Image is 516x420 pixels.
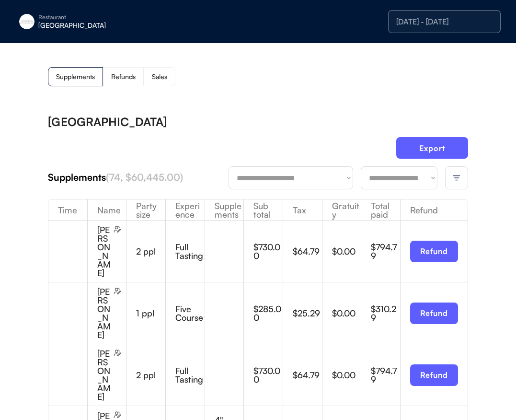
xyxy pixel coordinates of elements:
[136,309,165,317] div: 1 ppl
[244,201,283,219] div: Sub total
[114,225,121,233] img: users-edit.svg
[48,206,87,214] div: Time
[283,206,322,214] div: Tax
[205,201,244,219] div: Supplements
[136,247,165,256] div: 2 ppl
[38,22,159,29] div: [GEOGRAPHIC_DATA]
[396,18,493,25] div: [DATE] - [DATE]
[410,241,458,262] button: Refund
[38,14,159,20] div: Restaurant
[371,243,400,260] div: $794.79
[97,287,112,339] div: [PERSON_NAME]
[396,137,468,159] button: Export
[293,309,322,317] div: $25.29
[293,247,322,256] div: $64.79
[253,304,283,322] div: $285.00
[106,171,183,183] font: (74, $60,445.00)
[88,206,126,214] div: Name
[452,174,461,182] img: filter-lines.svg
[111,73,136,80] div: Refunds
[371,304,400,322] div: $310.29
[48,171,229,184] div: Supplements
[253,366,283,384] div: $730.00
[332,371,361,379] div: $0.00
[361,201,400,219] div: Total paid
[136,371,165,379] div: 2 ppl
[114,349,121,357] img: users-edit.svg
[126,201,165,219] div: Party size
[175,366,205,384] div: Full Tasting
[253,243,283,260] div: $730.00
[332,309,361,317] div: $0.00
[410,303,458,324] button: Refund
[293,371,322,379] div: $64.79
[152,73,167,80] div: Sales
[56,73,95,80] div: Supplements
[114,411,121,419] img: users-edit.svg
[175,304,205,322] div: Five Course
[19,14,34,29] img: eleven-madison-park-new-york-ny-logo-1.jpg
[97,225,112,277] div: [PERSON_NAME]
[332,247,361,256] div: $0.00
[371,366,400,384] div: $794.79
[97,349,112,401] div: [PERSON_NAME]
[322,201,361,219] div: Gratuity
[410,364,458,386] button: Refund
[175,243,205,260] div: Full Tasting
[48,116,167,128] div: [GEOGRAPHIC_DATA]
[401,206,468,214] div: Refund
[166,201,205,219] div: Experience
[114,287,121,295] img: users-edit.svg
